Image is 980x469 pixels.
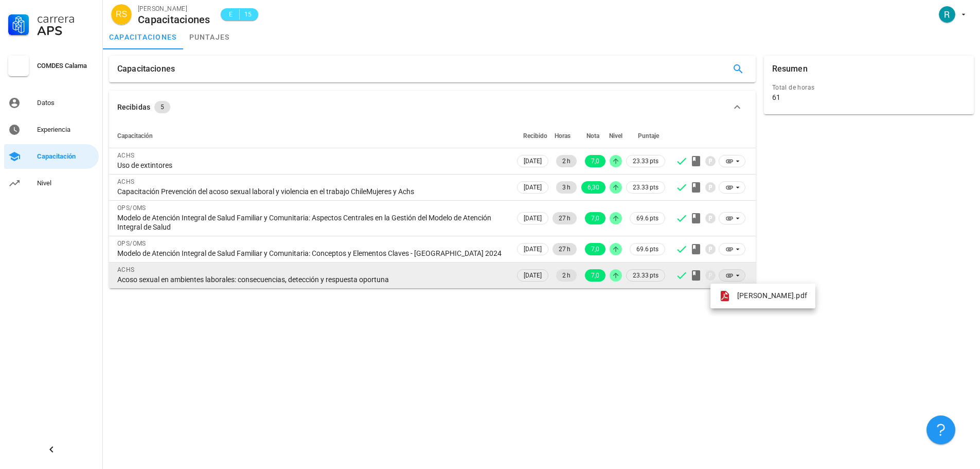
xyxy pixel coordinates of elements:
[562,269,571,282] span: 2 h
[579,124,608,148] th: Nota
[37,126,95,134] div: Experiencia
[608,124,624,148] th: Nivel
[772,82,966,93] div: Total de horas
[117,240,146,247] span: OPS/OMS
[4,171,99,196] a: Nivel
[524,155,542,167] span: [DATE]
[638,132,659,140] span: Puntaje
[37,179,95,187] div: Nivel
[633,156,658,166] span: 23.33 pts
[117,266,135,273] span: ACHS
[523,132,547,140] span: Recibido
[524,270,542,281] span: [DATE]
[939,6,955,23] div: avatar
[587,181,599,194] span: 6,30
[559,243,571,255] span: 27 h
[117,213,507,232] div: Modelo de Atención Integral de Salud Familiar y Comunitaria: Aspectos Centrales en la Gestión del...
[609,132,622,140] span: Nivel
[624,124,667,148] th: Puntaje
[591,155,599,167] span: 7,0
[37,12,95,25] div: Carrera
[109,124,515,148] th: Capacitación
[117,178,135,185] span: ACHS
[591,243,599,255] span: 7,0
[111,4,132,25] div: avatar
[117,249,507,258] div: Modelo de Atención Integral de Salud Familiar y Comunitaria: Conceptos y Elementos Claves - [GEOG...
[4,91,99,115] a: Datos
[772,93,780,102] div: 61
[116,4,127,25] span: RS
[524,213,542,224] span: [DATE]
[117,152,135,159] span: ACHS
[37,62,95,70] div: COMDES Calama
[591,269,599,282] span: 7,0
[227,9,235,20] span: E
[555,132,571,140] span: Horas
[117,132,153,140] span: Capacitación
[515,124,550,148] th: Recibido
[4,144,99,169] a: Capacitación
[524,244,542,255] span: [DATE]
[591,212,599,224] span: 7,0
[633,182,658,193] span: 23.33 pts
[183,25,236,49] a: puntajes
[772,56,808,82] div: Resumen
[117,161,507,170] div: Uso de extintores
[117,56,175,82] div: Capacitaciones
[161,101,164,113] span: 5
[562,181,571,194] span: 3 h
[633,270,658,281] span: 23.33 pts
[103,25,183,49] a: capacitaciones
[244,9,252,20] span: 15
[562,155,571,167] span: 2 h
[636,244,658,254] span: 69.6 pts
[37,25,95,37] div: APS
[138,14,210,25] div: Capacitaciones
[550,124,579,148] th: Horas
[586,132,599,140] span: Nota
[559,212,571,224] span: 27 h
[109,91,756,124] button: Recibidas 5
[636,213,658,223] span: 69.6 pts
[524,182,542,193] span: [DATE]
[117,101,150,113] div: Recibidas
[138,4,210,14] div: [PERSON_NAME]
[117,275,507,284] div: Acoso sexual en ambientes laborales: consecuencias, detección y respuesta oportuna
[737,291,807,300] span: [PERSON_NAME].pdf
[37,152,95,161] div: Capacitación
[37,99,95,107] div: Datos
[117,204,146,212] span: OPS/OMS
[117,187,507,196] div: Capacitación Prevención del acoso sexual laboral y violencia en el trabajo ChileMujeres y Achs
[4,117,99,142] a: Experiencia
